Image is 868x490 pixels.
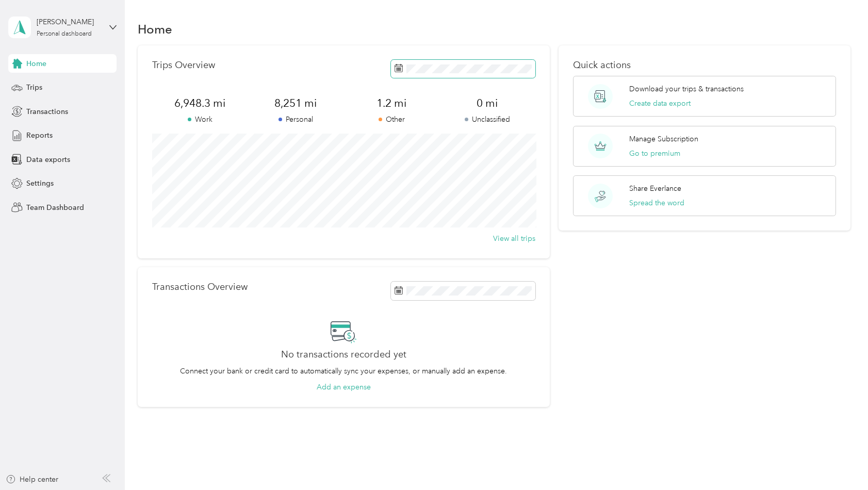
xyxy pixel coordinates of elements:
span: Transactions [26,106,68,117]
span: 6,948.3 mi [152,96,248,110]
span: Home [26,58,46,69]
button: View all trips [493,233,535,244]
iframe: Everlance-gr Chat Button Frame [810,432,868,490]
p: Personal [248,114,344,125]
p: Other [343,114,439,125]
span: Trips [26,82,42,93]
span: Data exports [26,154,70,165]
p: Download your trips & transactions [629,84,744,94]
div: Personal dashboard [37,31,92,37]
button: Go to premium [629,148,680,159]
p: Unclassified [439,114,535,125]
span: Reports [26,130,53,141]
button: Help center [6,474,58,485]
h2: No transactions recorded yet [281,349,406,360]
p: Share Everlance [629,183,681,194]
p: Trips Overview [152,60,215,71]
p: Connect your bank or credit card to automatically sync your expenses, or manually add an expense. [180,366,507,377]
p: Transactions Overview [152,282,248,292]
span: Team Dashboard [26,202,84,213]
span: 1.2 mi [343,96,439,110]
h1: Home [138,24,172,35]
span: Settings [26,178,54,189]
p: Manage Subscription [629,134,698,144]
button: Add an expense [317,382,371,393]
p: Work [152,114,248,125]
button: Spread the word [629,198,684,208]
button: Create data export [629,98,691,109]
div: [PERSON_NAME] [37,17,101,27]
span: 8,251 mi [248,96,344,110]
p: Quick actions [573,60,836,71]
span: 0 mi [439,96,535,110]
